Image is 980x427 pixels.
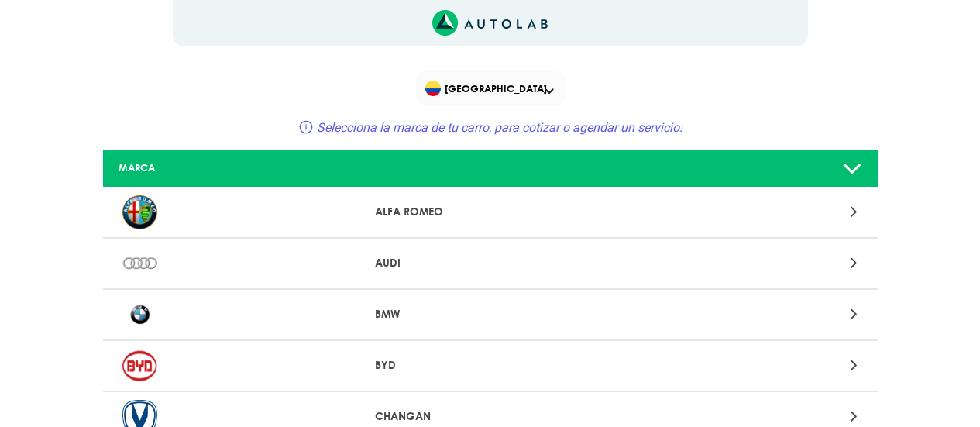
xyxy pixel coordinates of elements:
[425,77,558,99] span: [GEOGRAPHIC_DATA]
[375,357,605,374] p: BYD
[122,298,157,332] img: BMW
[375,306,605,322] p: BMW
[122,195,157,229] img: ALFA ROMEO
[375,255,605,271] p: AUDI
[416,71,565,105] div: Flag of COLOMBIA[GEOGRAPHIC_DATA]
[432,15,548,29] a: Link al sitio de autolab
[425,81,441,96] img: Flag of COLOMBIA
[122,349,157,383] img: BYD
[122,246,157,281] img: AUDI
[375,408,605,425] p: CHANGAN
[375,204,605,220] p: ALFA ROMEO
[103,150,878,188] a: MARCA
[107,160,363,175] div: MARCA
[317,120,683,135] span: Selecciona la marca de tu carro, para cotizar o agendar un servicio:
